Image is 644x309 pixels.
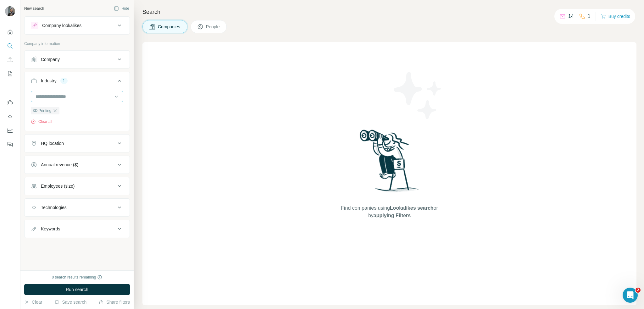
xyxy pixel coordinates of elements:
[25,221,130,236] button: Keywords
[5,54,15,65] button: Enrich CSV
[31,119,52,124] button: Clear all
[25,52,130,67] button: Company
[5,111,15,122] button: Use Surfe API
[5,26,15,38] button: Quick start
[5,139,15,150] button: Feedback
[41,56,60,63] div: Company
[41,183,75,189] div: Employees (size)
[41,78,57,84] div: Industry
[206,24,220,30] span: People
[42,22,81,29] div: Company lookalikes
[5,68,15,79] button: My lists
[568,13,574,20] p: 14
[25,18,130,33] button: Company lookalikes
[24,284,130,295] button: Run search
[24,299,42,305] button: Clear
[33,108,51,113] span: 3D Printing
[5,97,15,108] button: Use Surfe on LinkedIn
[41,226,60,232] div: Keywords
[66,286,88,293] span: Run search
[5,125,15,136] button: Dashboard
[25,73,130,91] button: Industry1
[142,8,636,16] h4: Search
[390,205,434,211] span: Lookalikes search
[339,204,440,219] span: Find companies using or by
[636,288,641,293] span: 2
[25,179,130,194] button: Employees (size)
[25,200,130,215] button: Technologies
[158,24,181,30] span: Companies
[41,140,64,146] div: HQ location
[623,288,638,303] iframe: Intercom live chat
[60,78,68,84] div: 1
[24,41,130,47] p: Company information
[374,213,411,218] span: applying Filters
[52,274,103,280] div: 0 search results remaining
[41,162,78,168] div: Annual revenue ($)
[357,128,422,198] img: Surfe Illustration - Woman searching with binoculars
[601,12,630,21] button: Buy credits
[5,40,15,52] button: Search
[24,6,44,11] div: New search
[25,157,130,172] button: Annual revenue ($)
[588,13,591,20] p: 1
[390,67,446,124] img: Surfe Illustration - Stars
[41,204,67,211] div: Technologies
[25,136,130,151] button: HQ location
[109,4,134,13] button: Hide
[54,299,86,305] button: Save search
[99,299,130,305] button: Share filters
[5,6,15,16] img: Avatar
